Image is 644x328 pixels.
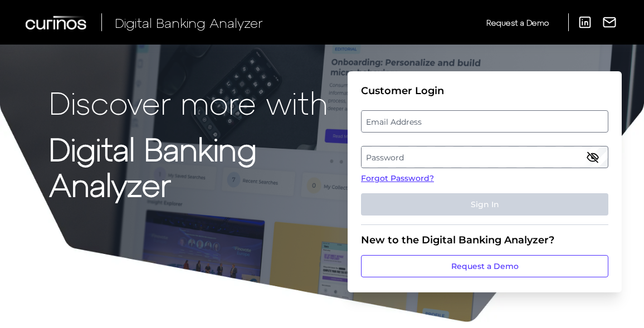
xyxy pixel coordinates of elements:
label: Password [362,147,607,167]
span: Request a Demo [486,18,549,27]
p: Discover more with [49,85,343,120]
a: Request a Demo [486,13,549,32]
img: Curinos [26,16,88,30]
strong: Digital Banking Analyzer [49,130,257,202]
div: New to the Digital Banking Analyzer? [361,234,608,246]
a: Request a Demo [361,255,608,277]
span: Digital Banking Analyzer [115,14,263,31]
a: Forgot Password? [361,173,608,184]
div: Customer Login [361,85,608,97]
label: Email Address [362,111,607,131]
button: Sign In [361,193,608,216]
